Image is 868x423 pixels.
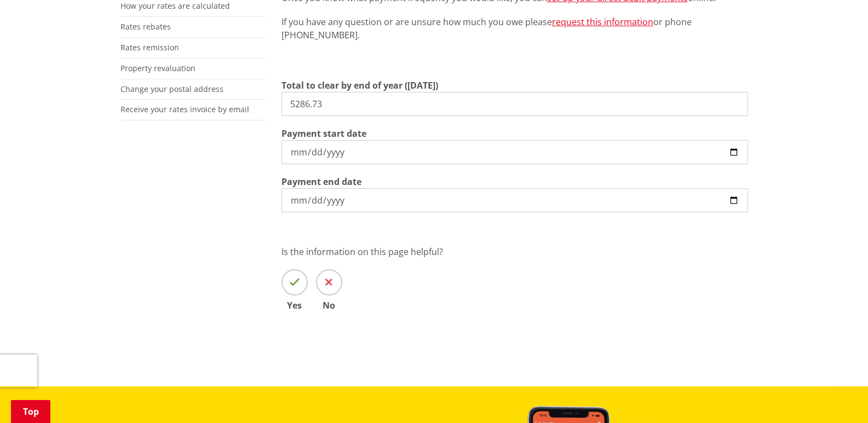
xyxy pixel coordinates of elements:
[818,377,857,416] iframe: Messenger Launcher
[281,15,748,42] p: If you have any question or are unsure how much you owe please or phone [PHONE_NUMBER].
[281,79,438,92] label: Total to clear by end of year ([DATE])
[120,84,223,94] a: Change your postal address
[120,21,171,32] a: Rates rebates
[281,245,748,258] p: Is the information on this page helpful?
[281,127,366,140] label: Payment start date
[120,63,196,73] a: Property revaluation
[120,42,179,53] a: Rates remission
[120,104,249,114] a: Receive your rates invoice by email
[316,301,342,310] span: No
[281,175,361,188] label: Payment end date
[281,301,308,310] span: Yes
[11,400,50,423] a: Top
[552,16,653,28] a: request this information
[120,1,230,11] a: How your rates are calculated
